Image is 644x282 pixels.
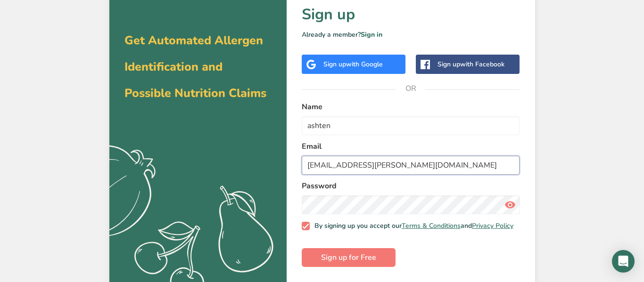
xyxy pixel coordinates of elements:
p: Already a member? [302,30,520,40]
a: Sign in [361,30,382,39]
div: Sign up [438,59,504,69]
label: Name [302,101,520,113]
div: Sign up [323,59,383,69]
a: Privacy Policy [472,221,513,230]
span: OR [396,74,425,103]
label: Password [302,180,520,192]
button: Sign up for Free [302,248,396,267]
input: John Doe [302,116,520,135]
span: By signing up you accept our and [310,222,513,230]
span: with Facebook [460,60,504,69]
div: Open Intercom Messenger [612,250,635,273]
span: Sign up for Free [321,252,376,263]
h1: Sign up [302,3,520,26]
a: Terms & Conditions [402,221,461,230]
span: Get Automated Allergen Identification and Possible Nutrition Claims [124,32,266,101]
input: email@example.com [302,156,520,175]
label: Email [302,141,520,152]
span: with Google [346,60,383,69]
